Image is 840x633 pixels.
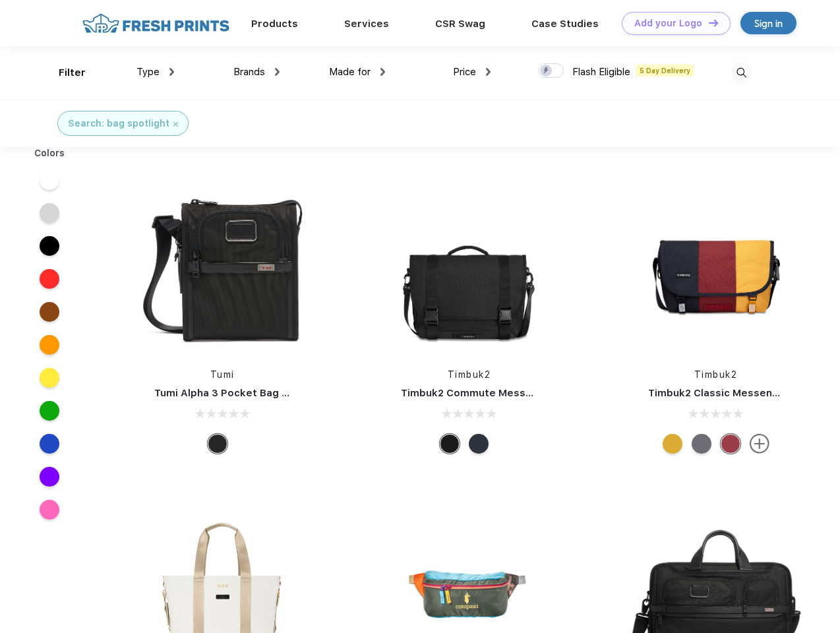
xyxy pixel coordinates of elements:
[154,387,309,399] a: Tumi Alpha 3 Pocket Bag Small
[740,12,796,34] a: Sign in
[381,179,556,355] img: func=resize&h=266
[694,369,738,380] a: Timbuk2
[634,18,702,29] div: Add your Logo
[233,66,265,78] span: Brands
[692,434,711,454] div: Eco Army Pop
[59,65,86,80] div: Filter
[208,434,227,454] div: Black
[469,434,489,454] div: Eco Nautical
[68,117,169,131] div: Search: bag spotlight
[572,66,630,78] span: Flash Eligible
[750,434,769,454] img: more.svg
[380,68,385,76] img: dropdown.png
[648,387,812,399] a: Timbuk2 Classic Messenger Bag
[210,369,235,380] a: Tumi
[173,122,178,127] img: filter_cancel.svg
[709,19,718,26] img: DT
[721,434,740,454] div: Eco Bookish
[486,68,491,76] img: dropdown.png
[24,146,75,160] div: Colors
[169,68,174,76] img: dropdown.png
[251,18,298,30] a: Products
[448,369,491,380] a: Timbuk2
[453,66,476,78] span: Price
[401,387,578,399] a: Timbuk2 Commute Messenger Bag
[275,68,280,76] img: dropdown.png
[731,62,752,84] img: desktop_search.svg
[136,66,160,78] span: Type
[135,179,310,355] img: func=resize&h=266
[440,434,460,454] div: Eco Black
[754,16,783,31] div: Sign in
[329,66,371,78] span: Made for
[663,434,682,454] div: Eco Amber
[628,179,804,355] img: func=resize&h=266
[636,65,694,76] span: 5 Day Delivery
[78,12,233,35] img: fo%20logo%202.webp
